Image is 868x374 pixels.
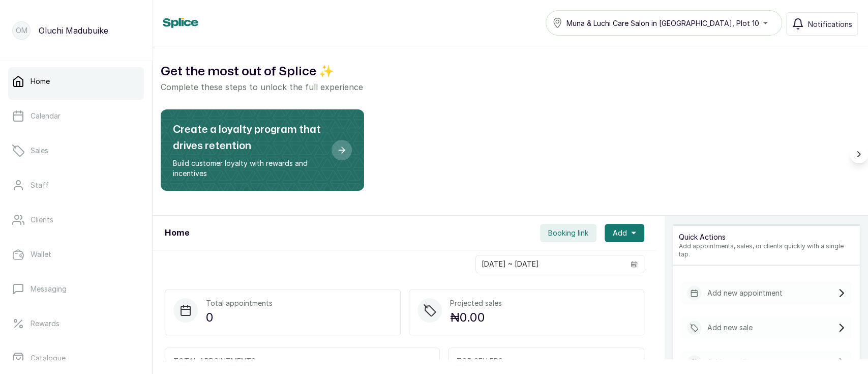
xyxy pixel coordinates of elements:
[707,357,758,367] p: Add new client
[31,319,59,329] p: Rewards
[165,227,189,239] h1: Home
[450,308,502,327] p: ₦0.00
[679,232,854,242] p: Quick Actions
[450,298,502,308] p: Projected sales
[679,242,854,258] p: Add appointments, sales, or clients quickly with a single tap.
[457,356,636,366] p: TOP SELLERS
[31,146,48,156] p: Sales
[8,344,144,372] a: Catalogue
[31,353,66,363] p: Catalogue
[566,18,759,28] span: Muna & Luchi Care Salon in [GEOGRAPHIC_DATA], Plot 10
[31,249,51,260] p: Wallet
[540,224,596,242] button: Booking link
[39,24,108,37] p: Oluchi Madubuike
[173,122,323,154] h2: Create a loyalty program that drives retention
[8,171,144,199] a: Staff
[850,145,868,163] button: Scroll right
[613,228,627,238] span: Add
[161,109,364,191] div: Create a loyalty program that drives retention
[8,136,144,165] a: Sales
[808,19,852,30] span: Notifications
[546,10,782,36] button: Muna & Luchi Care Salon in [GEOGRAPHIC_DATA], Plot 10
[707,323,753,333] p: Add new sale
[31,111,61,121] p: Calendar
[161,63,860,81] h2: Get the most out of Splice ✨
[631,261,638,268] svg: calendar
[707,288,783,298] p: Add new appointment
[161,81,860,93] p: Complete these steps to unlock the full experience
[173,158,323,179] p: Build customer loyalty with rewards and incentives
[16,25,27,36] p: OM
[8,102,144,130] a: Calendar
[31,284,67,294] p: Messaging
[8,240,144,269] a: Wallet
[548,228,588,238] span: Booking link
[31,180,49,190] p: Staff
[786,12,858,36] button: Notifications
[31,76,50,87] p: Home
[31,215,53,225] p: Clients
[8,67,144,96] a: Home
[8,309,144,338] a: Rewards
[8,275,144,303] a: Messaging
[173,356,431,366] p: TOTAL APPOINTMENTS
[206,308,273,327] p: 0
[605,224,644,242] button: Add
[8,206,144,234] a: Clients
[206,298,273,308] p: Total appointments
[476,255,624,273] input: Select date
